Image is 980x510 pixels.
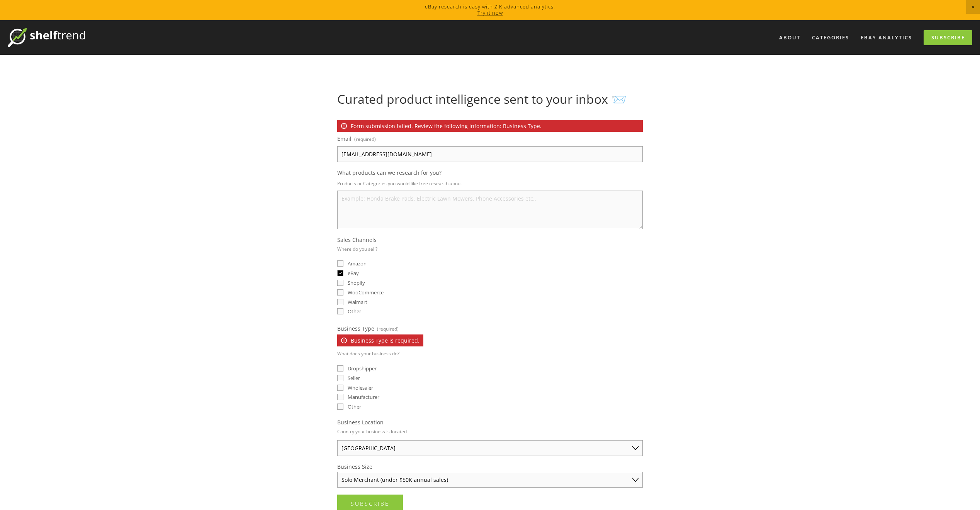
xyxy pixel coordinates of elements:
span: eBay [348,270,359,277]
p: Where do you sell? [337,243,377,255]
p: Products or Categories you would like free research about [337,178,643,189]
span: WooCommerce [348,289,384,296]
select: Business Location [337,440,643,456]
input: Walmart [337,299,343,305]
span: Wholesaler [348,384,373,391]
span: What products can we research for you? [337,169,442,176]
span: Dropshipper [348,365,377,372]
input: Amazon [337,260,343,267]
input: Seller [337,375,343,381]
img: ShelfTrend [8,28,85,47]
input: Other [337,404,343,410]
p: Business Type is required. [337,334,423,346]
select: Business Size [337,472,643,488]
span: Manufacturer [348,393,379,400]
a: Try it now [477,9,503,16]
span: Amazon [348,260,367,267]
span: Other [348,308,361,315]
input: Wholesaler [337,385,343,391]
input: Dropshipper [337,365,343,372]
a: About [774,31,805,44]
span: Email [337,135,352,142]
input: WooCommerce [337,289,343,296]
p: Country your business is located [337,426,407,437]
span: (required) [377,323,399,334]
span: Business Location [337,419,384,426]
span: Sales Channels [337,236,377,243]
p: Form submission failed. Review the following information: Business Type. [337,120,643,132]
input: Shopify [337,280,343,286]
a: eBay Analytics [856,31,917,44]
input: Other [337,308,343,314]
span: (required) [354,133,376,145]
input: Manufacturer [337,394,343,400]
span: Walmart [348,299,367,306]
span: Subscribe [351,500,389,507]
input: eBay [337,270,343,276]
p: What does your business do? [337,348,423,359]
span: Business Size [337,463,372,470]
span: Seller [348,375,360,382]
div: Categories [807,31,854,44]
span: Other [348,403,361,410]
span: Business Type [337,325,374,332]
h1: Curated product intelligence sent to your inbox 📨 [337,92,643,106]
span: Shopify [348,279,365,286]
a: Subscribe [924,30,972,45]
